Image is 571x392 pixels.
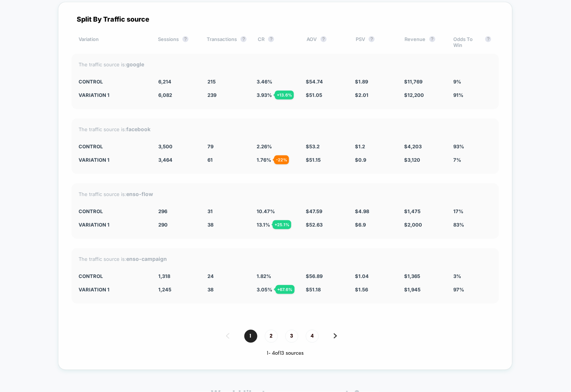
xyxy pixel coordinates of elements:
[355,287,368,293] span: $ 1.56
[257,273,271,279] span: 1.82 %
[355,273,369,279] span: $ 1.04
[79,92,147,98] div: Variation 1
[334,333,337,339] img: pagination forward
[257,208,275,214] span: 10.47 %
[79,273,147,279] div: CONTROL
[404,287,421,293] span: $ 1,945
[453,287,491,293] div: 97%
[268,36,274,42] button: ?
[355,208,369,214] span: $ 4.98
[429,36,435,42] button: ?
[207,143,213,149] span: 79
[257,222,270,228] span: 13.1 %
[79,208,147,214] div: CONTROL
[79,287,147,293] div: Variation 1
[158,287,171,293] span: 1,245
[158,208,167,214] span: 296
[241,36,247,42] button: ?
[207,222,213,228] span: 38
[355,79,368,85] span: $ 1.89
[158,222,168,228] span: 290
[453,208,491,214] div: 17%
[306,330,319,343] span: 4
[306,79,323,85] span: $ 54.74
[79,79,147,85] div: CONTROL
[158,157,172,163] span: 3,464
[183,36,188,42] button: ?
[404,222,422,228] span: $ 2,000
[306,273,323,279] span: $ 56.89
[453,92,491,98] div: 91%
[307,36,345,48] div: AOV
[404,143,422,149] span: $ 4,203
[404,92,424,98] span: $ 12,200
[306,208,322,214] span: $ 47.59
[321,36,327,42] button: ?
[158,143,172,149] span: 3,500
[207,273,214,279] span: 24
[72,350,499,357] div: 1 - 4 of 13 sources
[453,157,491,163] div: 7%
[355,222,366,228] span: $ 6.9
[79,256,492,262] div: The traffic source is:
[72,15,499,23] div: Split By Traffic source
[207,92,216,98] span: 239
[404,208,421,214] span: $ 1,475
[79,61,492,67] div: The traffic source is:
[207,287,213,293] span: 38
[404,273,420,279] span: $ 1,365
[127,256,167,262] strong: enso-campaign
[207,208,213,214] span: 31
[127,61,145,67] strong: google
[265,330,278,343] span: 2
[79,191,492,197] div: The traffic source is:
[306,143,320,149] span: $ 53.2
[453,143,491,149] div: 93%
[127,191,153,197] strong: enso-flow
[158,92,172,98] span: 6,082
[158,36,196,48] div: Sessions
[257,157,271,163] span: 1.76 %
[257,143,272,149] span: 2.26 %
[79,36,147,48] div: Variation
[79,126,492,132] div: The traffic source is:
[306,157,321,163] span: $ 51.15
[158,79,171,85] span: 6,214
[355,157,366,163] span: $ 0.9
[355,92,368,98] span: $ 2.01
[79,157,147,163] div: Variation 1
[404,79,422,85] span: $ 11,769
[127,126,151,132] strong: facebook
[276,285,295,294] div: + 67.6 %
[285,330,298,343] span: 3
[258,36,295,48] div: CR
[485,36,491,42] button: ?
[306,222,323,228] span: $ 52.63
[453,273,491,279] div: 3%
[404,157,420,163] span: $ 3,120
[274,155,289,164] div: - 22 %
[306,287,321,293] span: $ 51.18
[369,36,375,42] button: ?
[273,220,291,229] div: + 25.1 %
[257,92,272,98] span: 3.93 %
[257,79,272,85] span: 3.46 %
[355,143,365,149] span: $ 1.2
[453,222,491,228] div: 83%
[79,143,147,149] div: CONTROL
[158,273,170,279] span: 1,318
[306,92,322,98] span: $ 51.05
[356,36,393,48] div: PSV
[454,36,491,48] div: Odds To Win
[244,330,257,343] span: 1
[405,36,442,48] div: Revenue
[453,79,491,85] div: 9%
[79,222,147,228] div: Variation 1
[207,157,213,163] span: 61
[207,36,247,48] div: Transactions
[275,91,294,99] div: + 13.6 %
[207,79,216,85] span: 215
[257,287,272,293] span: 3.05 %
